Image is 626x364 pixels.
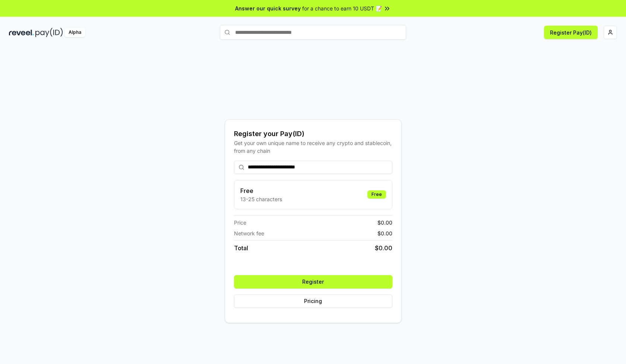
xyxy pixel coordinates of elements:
span: Answer our quick survey [235,4,301,12]
div: Free [367,190,386,199]
span: $ 0.00 [377,229,392,237]
span: $ 0.00 [375,244,392,252]
div: Alpha [64,28,85,37]
p: 13-25 characters [240,195,282,203]
button: Register Pay(ID) [544,26,598,39]
button: Pricing [234,294,392,308]
span: Price [234,219,246,226]
span: Network fee [234,229,264,237]
span: Total [234,244,248,252]
span: $ 0.00 [377,219,392,226]
h3: Free [240,186,282,195]
button: Register [234,275,392,289]
div: Get your own unique name to receive any crypto and stablecoin, from any chain [234,139,392,155]
img: pay_id [35,28,63,37]
div: Register your Pay(ID) [234,129,392,139]
span: for a chance to earn 10 USDT 📝 [302,4,382,12]
img: reveel_dark [9,28,34,37]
